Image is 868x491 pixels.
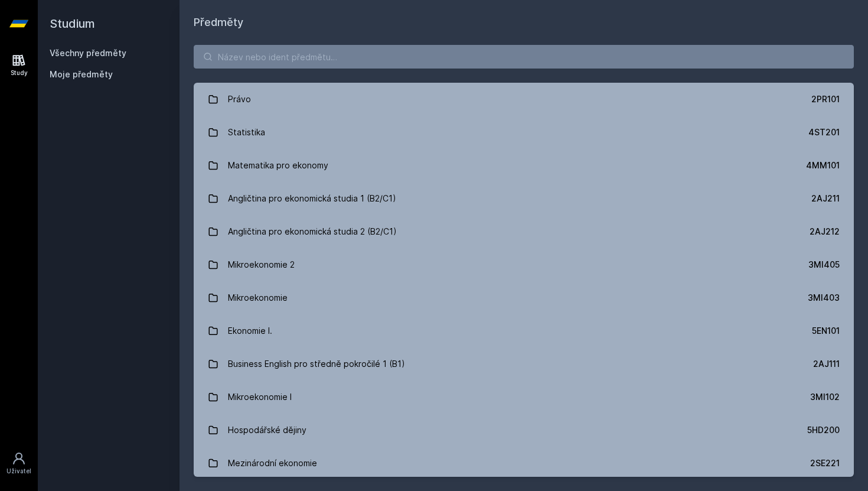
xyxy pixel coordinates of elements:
a: Mikroekonomie I 3MI102 [194,381,854,414]
div: 3MI102 [810,391,840,403]
div: Statistika [228,121,265,144]
a: Angličtina pro ekonomická studia 2 (B2/C1) 2AJ212 [194,215,854,248]
div: 3MI403 [808,292,840,304]
span: Moje předměty [50,69,113,80]
a: Uživatel [2,446,35,482]
div: Mezinárodní ekonomie [228,451,317,475]
div: Matematika pro ekonomy [228,154,328,177]
a: Business English pro středně pokročilé 1 (B1) 2AJ111 [194,347,854,381]
div: Study [11,69,28,77]
a: Ekonomie I. 5EN101 [194,314,854,347]
div: Mikroekonomie I [228,385,292,409]
div: Hospodářské dějiny [228,418,306,442]
div: Uživatel [6,467,31,476]
div: Angličtina pro ekonomická studia 1 (B2/C1) [228,187,396,210]
a: Study [2,47,35,83]
div: 2SE221 [810,457,840,469]
a: Mikroekonomie 2 3MI405 [194,248,854,281]
div: Mikroekonomie [228,286,288,310]
div: Ekonomie I. [228,319,272,343]
a: Matematika pro ekonomy 4MM101 [194,149,854,182]
a: Právo 2PR101 [194,83,854,116]
div: 3MI405 [808,259,840,271]
a: Všechny předměty [50,48,126,58]
div: 5EN101 [812,325,840,337]
div: 4ST201 [808,126,840,138]
a: Statistika 4ST201 [194,116,854,149]
div: 2PR101 [811,93,840,105]
div: Mikroekonomie 2 [228,253,295,277]
h1: Předměty [194,14,854,31]
div: 2AJ111 [813,358,840,370]
a: Hospodářské dějiny 5HD200 [194,414,854,447]
div: Business English pro středně pokročilé 1 (B1) [228,352,405,376]
div: 2AJ211 [811,193,840,204]
div: 2AJ212 [810,226,840,238]
div: Angličtina pro ekonomická studia 2 (B2/C1) [228,220,397,243]
div: Právo [228,87,251,111]
a: Mezinárodní ekonomie 2SE221 [194,447,854,480]
a: Mikroekonomie 3MI403 [194,281,854,314]
div: 5HD200 [807,424,840,436]
a: Angličtina pro ekonomická studia 1 (B2/C1) 2AJ211 [194,182,854,215]
div: 4MM101 [806,160,840,171]
input: Název nebo ident předmětu… [194,45,854,69]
